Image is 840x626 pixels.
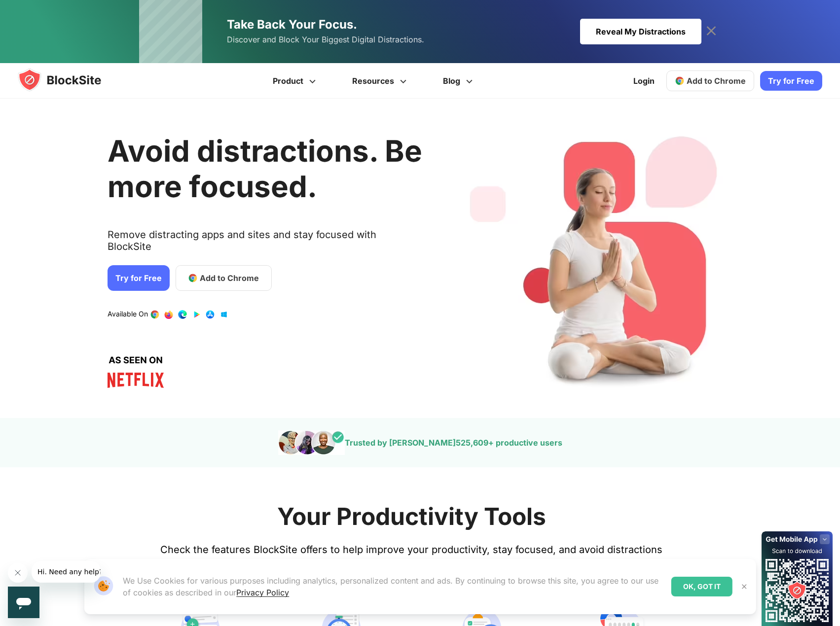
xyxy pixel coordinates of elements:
text: Remove distracting apps and sites and stay focused with BlockSite [108,229,422,260]
a: Privacy Policy [236,588,289,597]
iframe: Close message [8,563,28,583]
span: Add to Chrome [687,76,746,86]
span: Hi. Need any help? [6,7,71,15]
a: Add to Chrome [666,70,754,91]
span: Add to Chrome [200,272,259,284]
div: Reveal My Distractions [580,19,701,44]
span: 525,609 [456,438,488,448]
text: Available On [108,310,148,319]
a: Try for Free [760,71,822,91]
span: Discover and Block Your Biggest Digital Distractions. [227,33,424,47]
img: chrome-icon.svg [675,76,685,86]
a: Product [256,63,335,99]
p: We Use Cookies for various purposes including analytics, personalized content and ads. By continu... [123,575,663,598]
img: pepole images [278,430,345,455]
img: blocksite-icon.5d769676.svg [18,68,120,92]
span: Take Back Your Focus. [227,17,357,32]
iframe: Message from company [32,561,101,583]
img: Close [740,583,748,591]
h1: Avoid distractions. Be more focused. [108,133,422,204]
button: Close [738,580,751,593]
a: Try for Free [108,265,170,291]
text: Trusted by [PERSON_NAME] + productive users [345,438,562,448]
a: Resources [335,63,426,99]
div: OK, GOT IT [671,577,732,596]
a: Blog [426,63,492,99]
text: Check the features BlockSite offers to help improve your productivity, stay focused, and avoid di... [160,544,662,556]
a: Login [627,69,660,93]
a: Add to Chrome [176,265,272,291]
h2: Your Productivity Tools [277,502,546,531]
iframe: Button to launch messaging window [8,587,39,618]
